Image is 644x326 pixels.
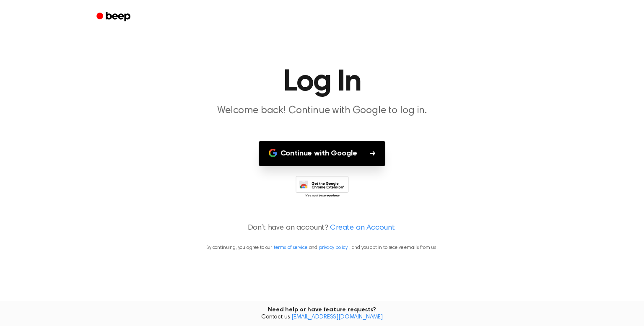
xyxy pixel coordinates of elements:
p: By continuing, you agree to our and , and you opt in to receive emails from us. [10,244,634,251]
a: Beep [91,9,138,25]
a: [EMAIL_ADDRESS][DOMAIN_NAME] [291,314,383,320]
p: Don’t have an account? [10,223,634,234]
p: Welcome back! Continue with Google to log in. [161,104,483,118]
a: Create an Account [330,223,395,234]
a: privacy policy [319,245,348,250]
a: terms of service [274,245,307,250]
h1: Log In [107,67,537,97]
span: Contact us [5,314,639,321]
button: Continue with Google [259,141,386,166]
